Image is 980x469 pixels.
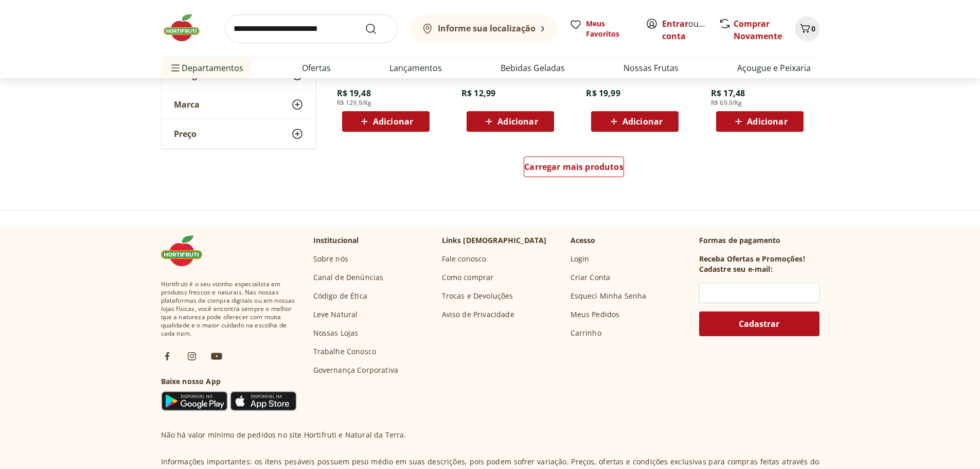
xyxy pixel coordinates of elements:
[571,328,601,338] a: Carrinho
[571,309,620,320] a: Meus Pedidos
[811,24,815,33] span: 0
[461,88,495,99] span: R$ 12,99
[162,119,316,148] button: Preço
[373,117,413,126] span: Adicionar
[571,291,647,301] a: Esqueci Minha Senha
[716,111,804,132] button: Adicionar
[162,90,316,119] button: Marca
[591,111,679,132] button: Adicionar
[313,346,377,357] a: Trabalhe Conosco
[524,163,623,171] span: Carregar mais produtos
[747,117,787,126] span: Adicionar
[313,272,384,283] a: Canal de Denúncias
[442,309,514,320] a: Aviso de Privacidade
[501,62,565,74] a: Bebidas Geladas
[410,14,557,43] button: Informe sua localização
[734,18,782,42] a: Comprar Novamente
[442,235,547,246] p: Links [DEMOGRAPHIC_DATA]
[186,350,198,362] img: ig
[662,18,708,42] span: ou
[313,365,399,375] a: Governança Corporativa
[467,111,554,132] button: Adicionar
[571,235,596,246] p: Acesso
[169,56,243,80] span: Departamentos
[442,254,487,264] a: Fale conosco
[161,12,212,43] img: Hortifruti
[161,376,297,387] h3: Baixe nosso App
[365,23,389,35] button: Submit Search
[586,19,633,39] span: Meus Favoritos
[699,264,773,274] h3: Cadastre seu e-mail:
[161,235,212,266] img: Hortifruti
[161,430,406,440] p: Não há valor mínimo de pedidos no site Hortifruti e Natural da Terra.
[524,157,624,181] a: Carregar mais produtos
[571,272,611,283] a: Criar Conta
[225,14,398,43] input: search
[313,309,358,320] a: Leve Natural
[337,99,372,107] span: R$ 129,9/Kg
[622,117,663,126] span: Adicionar
[313,291,367,301] a: Código de Ética
[438,23,536,34] b: Informe sua localização
[389,62,442,74] a: Lançamentos
[174,99,200,110] span: Marca
[313,254,348,264] a: Sobre nós
[711,99,742,107] span: R$ 69,9/Kg
[497,117,538,126] span: Adicionar
[795,16,819,41] button: Carrinho
[699,311,819,336] button: Cadastrar
[737,62,811,74] a: Açougue e Peixaria
[161,280,297,338] span: Hortifruti é o seu vizinho especialista em produtos frescos e naturais. Nas nossas plataformas de...
[313,328,359,338] a: Nossas Lojas
[623,62,679,74] a: Nossas Frutas
[711,88,745,99] span: R$ 17,48
[313,235,359,246] p: Institucional
[337,88,371,99] span: R$ 19,48
[662,18,719,42] a: Criar conta
[569,19,633,39] a: Meus Favoritos
[169,56,182,80] button: Menu
[739,320,779,328] span: Cadastrar
[342,111,430,132] button: Adicionar
[230,391,297,411] img: App Store Icon
[699,235,819,246] p: Formas de pagamento
[442,291,513,301] a: Trocas e Devoluções
[662,18,688,29] a: Entrar
[442,272,494,283] a: Como comprar
[699,254,805,264] h3: Receba Ofertas e Promoções!
[161,391,228,411] img: Google Play Icon
[571,254,590,264] a: Login
[302,62,331,74] a: Ofertas
[210,350,223,362] img: ytb
[161,350,173,362] img: fb
[174,129,197,139] span: Preço
[586,88,620,99] span: R$ 19,99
